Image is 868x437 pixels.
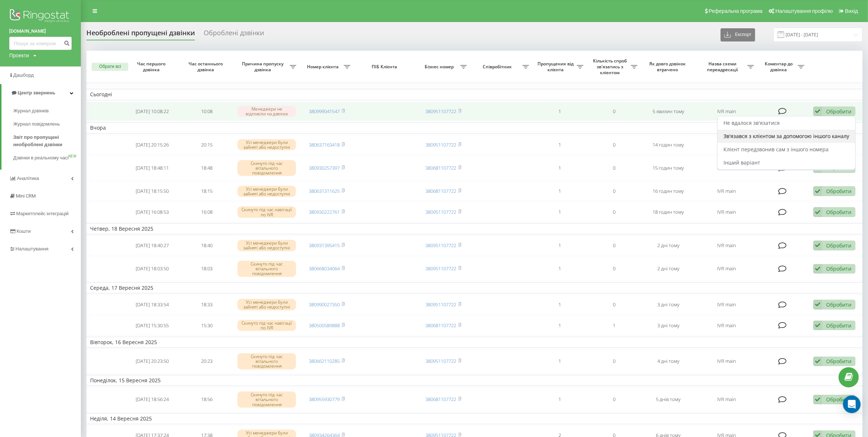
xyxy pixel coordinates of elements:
[9,7,72,26] img: Ringostat logo
[125,102,180,121] td: [DATE] 10:08:22
[533,102,587,121] td: 1
[237,206,296,217] div: Скинуто під час навігації по IVR
[826,358,851,365] div: Обробити
[587,181,642,201] td: 0
[843,396,861,413] div: Open Intercom Messenger
[533,387,587,412] td: 1
[309,165,340,171] a: 380930257397
[361,64,410,70] span: ПІБ Клієнта
[826,265,851,272] div: Обробити
[125,387,180,412] td: [DATE] 18:56:24
[721,28,755,41] button: Експорт
[696,181,758,201] td: IVR main
[179,102,234,121] td: 10:08
[125,257,180,281] td: [DATE] 18:03:50
[309,209,340,215] a: 380930222761
[125,295,180,314] td: [DATE] 18:33:54
[17,176,39,181] span: Аналiтика
[309,322,340,329] a: 380500589888
[587,156,642,180] td: 0
[696,387,758,412] td: IVR main
[587,387,642,412] td: 0
[13,120,60,128] span: Журнал повідомлень
[696,202,758,222] td: IVR main
[533,135,587,155] td: 1
[237,61,289,72] span: Причина пропуску дзвінка
[237,240,296,251] div: Усі менеджери були зайняті або недоступні
[9,28,72,35] a: [DOMAIN_NAME]
[309,108,340,115] a: 380999041547
[125,156,180,180] td: [DATE] 18:48:11
[13,134,77,148] span: Звіт про пропущені необроблені дзвінки
[179,156,234,180] td: 18:48
[533,236,587,255] td: 1
[86,282,862,293] td: Середа, 17 Вересня 2025
[696,316,758,335] td: IVR main
[826,301,851,308] div: Обробити
[587,135,642,155] td: 0
[86,337,862,348] td: Вівторок, 16 Вересня 2025
[86,89,862,100] td: Сьогодні
[826,322,851,329] div: Обробити
[641,181,696,201] td: 16 годин тому
[425,108,456,115] a: 380951107722
[641,202,696,222] td: 18 годин тому
[425,265,456,272] a: 380951107722
[237,320,296,331] div: Скинуто під час навігації по IVR
[425,396,456,402] a: 380681107722
[641,257,696,281] td: 2 дні тому
[179,202,234,222] td: 16:08
[237,160,296,176] div: Скинуто під час вітального повідомлення
[775,8,833,14] span: Налаштування профілю
[533,257,587,281] td: 1
[696,102,758,121] td: IVR main
[13,72,34,78] span: Дашборд
[179,349,234,373] td: 20:23
[13,154,68,162] span: Дзвінки в реальному часі
[86,223,862,234] td: Четвер, 18 Вересня 2025
[237,186,296,197] div: Усі менеджери були зайняті або недоступні
[425,358,456,364] a: 380951107722
[474,64,522,70] span: Співробітник
[536,61,577,72] span: Пропущених від клієнта
[696,295,758,314] td: IVR main
[1,84,81,102] a: Центр звернень
[13,104,81,118] a: Журнал дзвінків
[696,236,758,255] td: IVR main
[425,209,456,215] a: 380951107722
[587,316,642,335] td: 1
[533,156,587,180] td: 1
[647,61,690,72] span: Як довго дзвінок втрачено
[237,106,296,117] div: Менеджери не відповіли на дзвінок
[425,242,456,249] a: 380951107722
[425,301,456,308] a: 380951107722
[533,202,587,222] td: 1
[179,257,234,281] td: 18:03
[86,122,862,133] td: Вчора
[641,295,696,314] td: 3 дні тому
[179,135,234,155] td: 20:15
[587,202,642,222] td: 0
[237,139,296,150] div: Усі менеджери були зайняті або недоступні
[826,396,851,403] div: Обробити
[696,156,758,180] td: IVR main
[125,349,180,373] td: [DATE] 20:23:50
[641,316,696,335] td: 3 дні тому
[16,211,69,216] span: Маркетплейс інтеграцій
[641,349,696,373] td: 4 дні тому
[309,358,340,364] a: 380662110285
[696,349,758,373] td: IVR main
[125,316,180,335] td: [DATE] 15:30:55
[125,135,180,155] td: [DATE] 20:15:26
[425,322,456,329] a: 380681107722
[724,133,849,140] span: Зв'язався з клієнтом за допомогою іншого каналу
[13,131,81,151] a: Звіт про пропущені необроблені дзвінки
[309,396,340,402] a: 380955930779
[709,8,763,14] span: Реферальна програма
[420,64,460,70] span: Бізнес номер
[92,63,128,71] button: Обрати всі
[125,202,180,222] td: [DATE] 16:08:53
[309,265,340,272] a: 380668034064
[237,391,296,408] div: Скинуто під час вітального повідомлення
[86,413,862,424] td: Неділя, 14 Вересня 2025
